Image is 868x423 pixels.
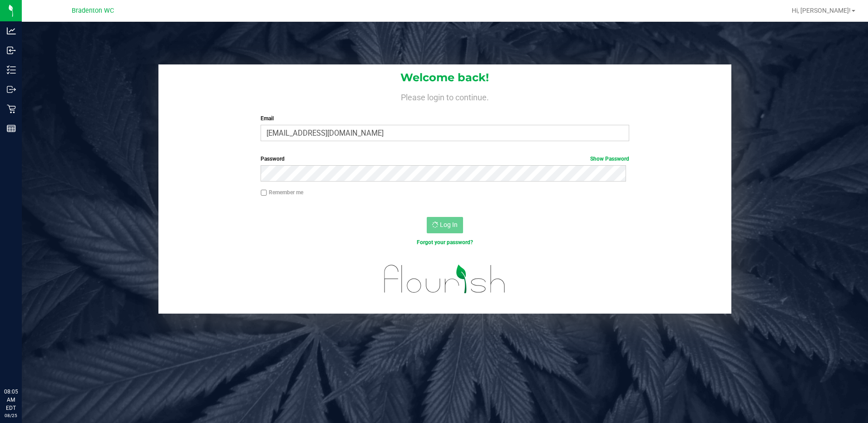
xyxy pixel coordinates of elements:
[158,91,732,102] h4: Please login to continue.
[4,388,18,412] p: 08:05 AM EDT
[440,221,458,228] span: Log In
[261,114,629,123] label: Email
[4,412,18,419] p: 08/25
[590,156,629,162] a: Show Password
[7,26,16,35] inline-svg: Analytics
[373,256,517,302] img: flourish_logo.svg
[7,104,16,113] inline-svg: Retail
[158,72,732,84] h1: Welcome back!
[417,239,473,246] a: Forgot your password?
[7,124,16,133] inline-svg: Reports
[427,217,463,233] button: Log In
[261,190,267,196] input: Remember me
[261,156,285,162] span: Password
[792,7,851,14] span: Hi, [PERSON_NAME]!
[261,188,303,197] label: Remember me
[7,85,16,94] inline-svg: Outbound
[7,65,16,74] inline-svg: Inventory
[7,46,16,55] inline-svg: Inbound
[72,7,114,15] span: Bradenton WC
